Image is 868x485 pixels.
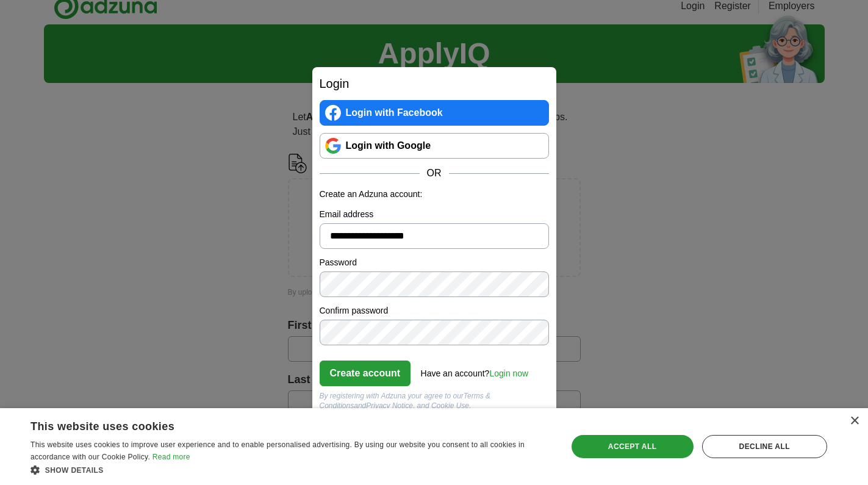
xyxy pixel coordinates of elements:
[320,304,549,317] label: Confirm password
[320,391,549,411] div: By registering with Adzuna your agree to our and , and Cookie Use.
[320,208,549,221] label: Email address
[572,435,694,458] div: Accept all
[850,417,859,426] div: Close
[152,453,190,461] a: Read more, opens a new window
[320,133,549,159] a: Login with Google
[421,360,529,380] div: Have an account?
[320,361,411,386] button: Create account
[30,464,551,476] div: Show details
[320,188,549,201] p: Create an Adzuna account:
[702,435,828,458] div: Decline all
[320,100,549,126] a: Login with Facebook
[420,166,449,181] span: OR
[30,415,520,434] div: This website uses cookies
[489,368,528,378] a: Login now
[30,440,525,461] span: This website uses cookies to improve user experience and to enable personalised advertising. By u...
[45,466,104,475] span: Show details
[320,74,549,93] h2: Login
[366,401,413,410] a: Privacy Notice
[320,256,549,269] label: Password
